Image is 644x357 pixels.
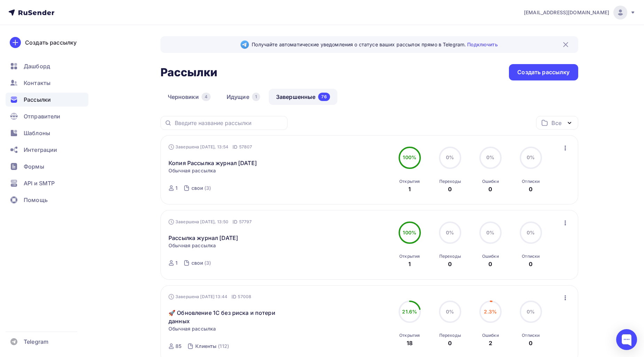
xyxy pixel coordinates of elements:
div: 0 [529,260,533,268]
div: 0 [448,185,452,193]
span: 57807 [239,143,252,150]
span: 0% [446,309,454,315]
div: 0 [448,260,452,268]
div: свои [191,259,203,266]
div: 0 [529,339,533,347]
span: 0% [446,230,454,235]
div: Создать рассылку [517,68,570,76]
a: Отправители [6,109,88,123]
button: Все [536,116,578,130]
span: Получайте автоматические уведомления о статусе ваших рассылок прямо в Telegram. [252,41,497,48]
a: Рассылка журнал [DATE] [168,234,238,242]
img: Telegram [241,40,249,49]
div: Переходы [439,179,461,184]
span: Формы [24,162,44,171]
div: 1 [252,93,260,101]
span: 57008 [238,293,251,300]
span: 2.3% [484,309,497,315]
span: Обычная рассылка [168,242,216,249]
span: 21.6% [402,309,417,315]
span: Обычная рассылка [168,167,216,174]
span: Telegram [24,337,48,346]
div: Отписки [522,254,540,259]
a: Шаблоны [6,126,88,140]
span: Контакты [24,79,50,87]
span: 57797 [239,218,252,225]
input: Введите название рассылки [175,119,283,127]
div: 1 [408,185,411,193]
span: 0% [527,230,535,235]
div: Завершена [DATE], 13:54 [168,143,252,150]
div: Ошибки [482,179,499,184]
a: Подключить [467,41,497,47]
div: 0 [488,260,492,268]
div: Создать рассылку [25,38,77,47]
div: Открытия [399,333,420,338]
a: Черновики4 [160,89,218,105]
div: свои [191,185,203,192]
a: Завершенные76 [269,89,337,105]
span: 0% [446,154,454,160]
div: 1 [175,259,178,266]
div: Завершена [DATE] 13:44 [168,293,251,300]
div: 1 [175,185,178,192]
span: API и SMTP [24,179,55,187]
a: Дашборд [6,59,88,73]
div: 2 [489,339,492,347]
div: Ошибки [482,333,499,338]
div: 85 [175,343,181,350]
div: Переходы [439,254,461,259]
span: 0% [527,309,535,315]
span: 100% [403,154,416,160]
div: (112) [218,343,229,350]
a: Рассылки [6,93,88,107]
div: Открытия [399,179,420,184]
h2: Рассылки [160,65,218,79]
div: (3) [204,259,211,266]
a: свои (3) [191,257,212,269]
a: Контакты [6,76,88,90]
span: ID [233,218,237,225]
span: Дашборд [24,62,50,70]
span: 0% [486,154,494,160]
a: Копия Рассылка журнал [DATE] [168,159,257,167]
div: 0 [488,185,492,193]
div: 76 [318,93,330,101]
a: Идущие1 [219,89,267,105]
span: Отправители [24,112,61,121]
a: 🚀 Обновление 1С без риска и потери данных [168,309,288,325]
div: Завершена [DATE], 13:50 [168,218,252,225]
div: Отписки [522,333,540,338]
div: Открытия [399,254,420,259]
span: Шаблоны [24,129,50,137]
a: [EMAIL_ADDRESS][DOMAIN_NAME] [524,6,636,20]
div: 0 [448,339,452,347]
div: Все [551,119,561,127]
span: 0% [486,230,494,235]
div: Переходы [439,333,461,338]
span: 100% [403,230,416,235]
span: Рассылки [24,95,51,104]
span: Интеграции [24,146,57,154]
span: Помощь [24,196,48,204]
div: (3) [204,185,211,192]
div: 0 [529,185,533,193]
div: 4 [202,93,211,101]
a: Формы [6,160,88,173]
a: Клиенты (112) [195,341,230,352]
span: 0% [527,154,535,160]
span: ID [231,293,236,300]
div: 1 [408,260,411,268]
div: Отписки [522,179,540,184]
div: Ошибки [482,254,499,259]
a: свои (3) [191,183,212,194]
span: Обычная рассылка [168,325,216,332]
div: Клиенты [195,343,217,350]
span: ID [233,143,237,150]
div: 18 [407,339,413,347]
span: [EMAIL_ADDRESS][DOMAIN_NAME] [524,9,609,16]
